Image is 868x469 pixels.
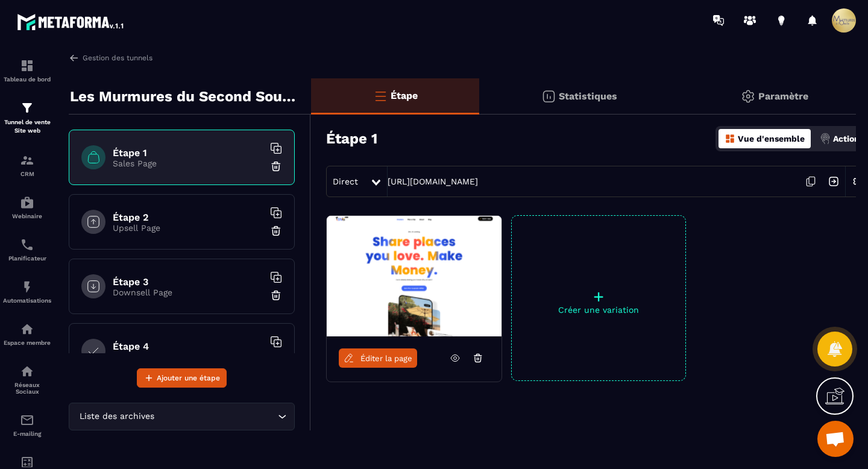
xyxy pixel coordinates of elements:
p: Downsell Page [113,288,263,297]
span: Éditer la page [360,354,412,363]
img: formation [20,153,34,168]
img: social-network [20,364,34,379]
p: Actions [833,134,864,143]
a: schedulerschedulerPlanificateur [3,228,51,271]
img: trash [270,225,282,237]
p: Statistiques [559,90,617,102]
span: Ajouter une étape [157,372,220,384]
p: Paramètre [758,90,808,102]
a: social-networksocial-networkRéseaux Sociaux [3,355,51,404]
p: Les Murmures du Second Souffle [70,84,302,109]
h6: Étape 1 [113,147,263,159]
p: Espace membre [3,339,51,346]
a: formationformationTunnel de vente Site web [3,92,51,144]
a: automationsautomationsWebinaire [3,186,51,228]
div: Ouvrir le chat [817,421,854,457]
button: Ajouter une étape [137,368,227,388]
p: Upsell Page [113,223,263,233]
img: automations [20,280,34,294]
p: Tunnel de vente Site web [3,118,51,135]
span: Liste des archives [77,410,157,423]
a: Gestion des tunnels [69,52,153,63]
img: formation [20,101,34,115]
img: arrow [69,52,80,63]
a: formationformationCRM [3,144,51,186]
a: Éditer la page [339,348,417,368]
img: formation [20,58,34,73]
img: trash [270,289,282,301]
img: dashboard-orange.40269519.svg [725,133,735,144]
a: [URL][DOMAIN_NAME] [388,177,478,186]
a: emailemailE-mailing [3,404,51,446]
p: Vue d'ensemble [738,134,805,143]
img: scheduler [20,238,34,252]
p: Planificateur [3,255,51,262]
h6: Étape 3 [113,276,263,288]
h6: Étape 2 [113,212,263,223]
a: automationsautomationsEspace membre [3,313,51,355]
a: automationsautomationsAutomatisations [3,271,51,313]
img: trash [270,160,282,172]
p: Tableau de bord [3,76,51,83]
img: stats.20deebd0.svg [541,89,556,104]
h6: Étape 4 [113,341,263,352]
h3: Étape 1 [326,130,377,147]
img: bars-o.4a397970.svg [373,89,388,103]
div: Search for option [69,403,295,430]
p: CRM [3,171,51,177]
a: formationformationTableau de bord [3,49,51,92]
img: arrow-next.bcc2205e.svg [822,170,845,193]
p: Webinaire [3,213,51,219]
img: logo [17,11,125,33]
p: Automatisations [3,297,51,304]
p: + [512,288,685,305]
p: Réseaux Sociaux [3,382,51,395]
img: image [327,216,502,336]
p: Purchase Thank You [113,352,263,362]
p: E-mailing [3,430,51,437]
p: Sales Page [113,159,263,168]
img: automations [20,322,34,336]
span: Direct [333,177,358,186]
input: Search for option [157,410,275,423]
p: Étape [391,90,418,101]
p: Créer une variation [512,305,685,315]
img: setting-gr.5f69749f.svg [741,89,755,104]
img: automations [20,195,34,210]
img: actions.d6e523a2.png [820,133,831,144]
img: email [20,413,34,427]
